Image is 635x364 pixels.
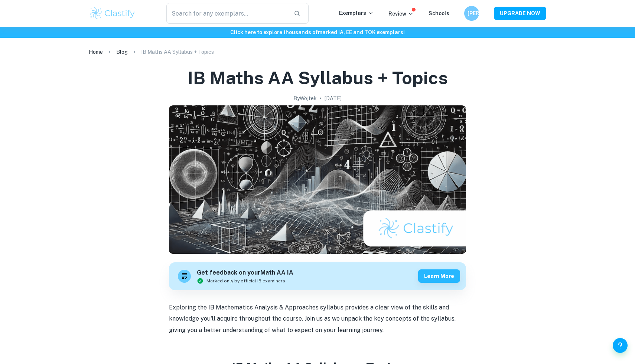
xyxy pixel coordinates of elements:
button: Help and Feedback [613,338,628,353]
input: Search for any exemplars... [166,3,288,24]
h1: IB Maths AA Syllabus + Topics [188,66,448,90]
img: Clastify logo [89,6,136,21]
button: Learn more [418,269,460,283]
a: Home [89,47,103,57]
h2: By Wojtek [293,94,317,102]
a: Schools [429,10,449,16]
p: • [320,94,322,102]
h6: Get feedback on your Math AA IA [197,268,293,278]
a: Get feedback on yourMath AA IAMarked only by official IB examinersLearn more [169,262,466,290]
h6: [PERSON_NAME] [468,9,476,17]
a: Blog [116,47,128,57]
h6: Click here to explore thousands of marked IA, EE and TOK exemplars ! [1,28,634,36]
span: Marked only by official IB examiners [206,278,285,284]
button: [PERSON_NAME] [464,6,479,21]
h2: [DATE] [325,94,342,102]
img: IB Maths AA Syllabus + Topics cover image [169,105,466,254]
p: Exemplars [339,9,374,17]
p: Exploring the IB Mathematics Analysis & Approaches syllabus provides a clear view of the skills a... [169,302,466,336]
p: IB Maths AA Syllabus + Topics [141,48,214,56]
p: Review [388,10,414,18]
button: UPGRADE NOW [494,7,546,20]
